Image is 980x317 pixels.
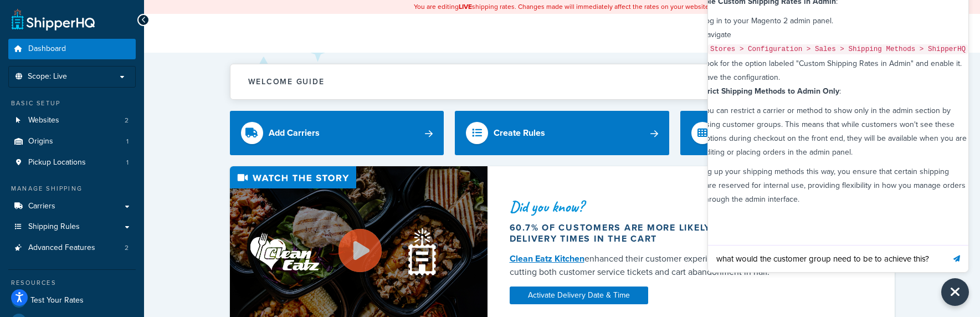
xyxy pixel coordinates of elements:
li: Pickup Locations [8,152,136,173]
div: Create Rules [494,125,545,141]
div: Basic Setup [8,99,136,108]
a: Add Carriers [230,111,444,155]
a: Dashboard [8,39,136,59]
div: Did you know? [510,199,860,214]
li: Navigate to . [701,28,969,57]
span: Test Your Rates [30,296,84,305]
span: Shipping Rules [28,222,80,232]
strong: Restrict Shipping Methods to Admin Only [691,85,839,97]
li: Save the configuration. [701,70,969,84]
li: Log in to your Magento 2 admin panel. [701,14,969,28]
code: Stores > Configuration > Sales > Shipping Methods > ShipperHQ [708,44,968,54]
span: Pickup Locations [28,158,86,167]
a: Explore Features [680,111,895,155]
div: Resources [8,278,136,288]
a: Test Your Rates [8,290,136,310]
button: Close Resource Center [941,278,969,306]
span: 2 [125,243,129,253]
a: Origins1 [8,131,136,152]
a: Carriers [8,196,136,217]
span: Scope: Live [28,72,67,81]
a: Pickup Locations1 [8,152,136,173]
div: 60.7% of customers are more likely to purchase if they see delivery times in the cart [510,222,860,244]
span: 1 [126,137,129,146]
a: Shipping Rules [8,217,136,237]
p: : [691,84,969,98]
span: Carriers [28,202,55,211]
li: Advanced Features [8,238,136,258]
li: Look for the option labeled "Custom Shipping Rates in Admin" and enable it. [701,57,969,70]
div: enhanced their customer experience with Delivery Date and Time — cutting both customer service ti... [510,252,860,279]
li: Origins [8,131,136,152]
h2: Welcome Guide [248,78,325,86]
a: Advanced Features2 [8,238,136,258]
button: Welcome Guide [230,64,894,99]
a: Websites2 [8,110,136,131]
div: Manage Shipping [8,184,136,193]
li: You can restrict a carrier or method to show only in the admin section by using customer groups. ... [701,104,969,159]
span: Websites [28,116,59,125]
input: Ask a question [708,246,944,272]
button: Send message [945,245,968,272]
a: Clean Eatz Kitchen [510,252,584,265]
span: Dashboard [28,44,66,54]
span: Origins [28,137,53,146]
li: Websites [8,110,136,131]
div: Add Carriers [269,125,320,141]
a: Create Rules [455,111,669,155]
span: 1 [126,158,129,167]
span: 2 [125,116,129,125]
a: Activate Delivery Date & Time [510,287,648,304]
span: Advanced Features [28,243,95,253]
b: LIVE [459,2,472,12]
p: By setting up your shipping methods this way, you ensure that certain shipping options are reserv... [678,165,969,206]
